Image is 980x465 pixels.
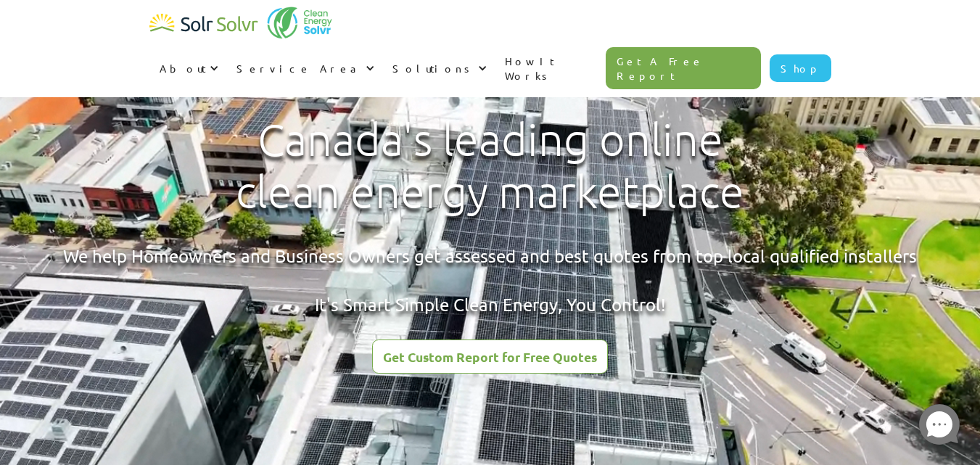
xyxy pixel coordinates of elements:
[770,54,831,82] a: Shop
[383,350,597,363] div: Get Custom Report for Free Quotes
[382,46,495,90] div: Solutions
[236,61,362,75] div: Service Area
[160,61,206,75] div: About
[495,39,606,97] a: How It Works
[63,244,917,317] div: We help Homeowners and Business Owners get assessed and best quotes from top local qualified inst...
[149,46,226,90] div: About
[226,46,382,90] div: Service Area
[606,47,761,89] a: Get A Free Report
[392,61,474,75] div: Solutions
[223,114,757,218] h1: Canada's leading online clean energy marketplace
[372,340,608,374] a: Get Custom Report for Free Quotes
